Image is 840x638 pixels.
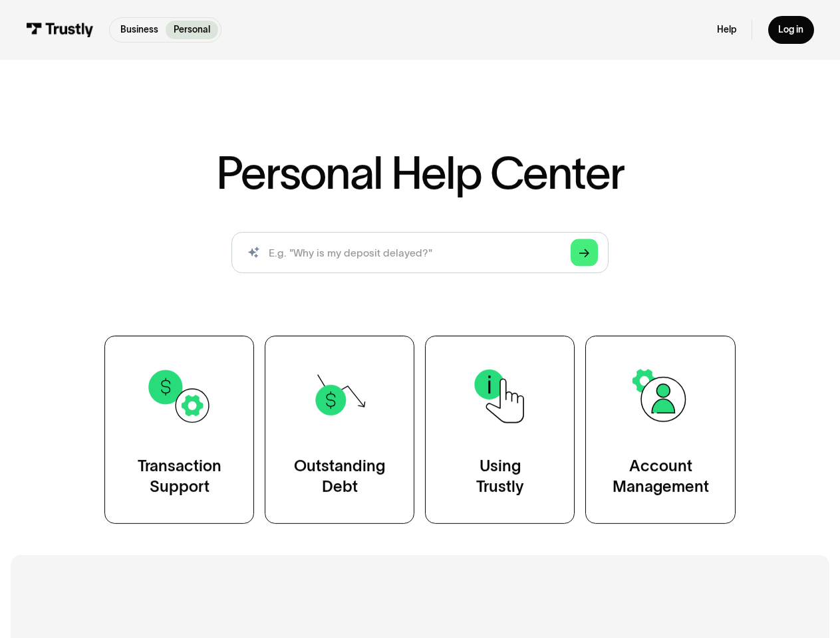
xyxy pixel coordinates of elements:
img: Trustly Logo [26,23,94,37]
a: UsingTrustly [426,336,575,524]
a: TransactionSupport [104,336,254,524]
h1: Personal Help Center [216,150,624,195]
div: Transaction Support [138,456,221,498]
a: Business [112,21,166,39]
p: Personal [174,23,210,37]
div: Account Management [613,456,709,498]
div: Log in [778,24,803,36]
form: Search [231,232,609,274]
a: Log in [768,16,814,43]
div: Outstanding Debt [294,456,385,498]
p: Business [120,23,158,37]
a: AccountManagement [586,336,736,524]
a: OutstandingDebt [265,336,414,524]
div: Using Trustly [477,456,524,498]
a: Help [717,24,736,36]
input: search [231,232,609,274]
a: Personal [166,21,217,39]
